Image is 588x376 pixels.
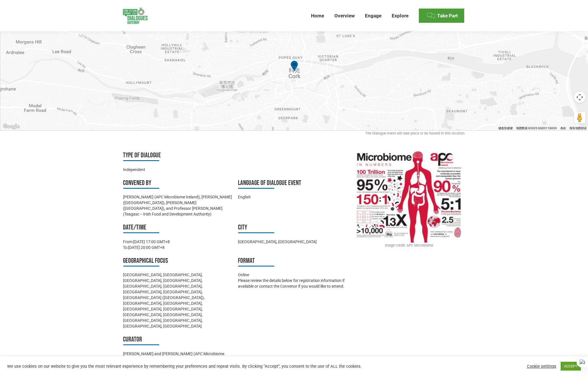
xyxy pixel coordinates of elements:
[2,123,21,130] img: Google
[437,13,458,19] span: Take Part
[123,223,232,233] h3: Date/time
[569,127,587,130] a: 报告地图错误
[334,13,355,19] span: Overview
[561,362,581,371] a: ACCEPT
[353,243,465,248] div: Image credit: APC Microbiome
[238,194,347,200] div: English
[560,127,566,130] a: 条款（在新标签页中打开）
[238,256,347,267] h3: Format
[123,178,232,189] h3: Convened by
[123,194,232,217] div: [PERSON_NAME] (APC Microbiome Ireland), [PERSON_NAME] ([GEOGRAPHIC_DATA]), [PERSON_NAME] ([GEOGRA...
[311,13,324,19] span: Home
[2,123,21,130] a: 在 Google 地图中打开此区域（会打开一个新窗口）
[123,131,465,139] div: The Dialogue event will take place or be hosted in this location.
[123,256,232,267] h3: Geographical focus
[238,178,347,189] h3: Language of Dialogue Event
[427,11,435,20] img: Menu icon
[7,364,409,369] div: We use cookies on our website to give you the most relevant experience by remembering your prefer...
[238,272,347,278] div: Online
[123,167,232,172] div: Independent
[238,223,347,233] h3: City
[392,13,409,19] span: Explore
[123,8,147,24] img: Food Systems Summit Dialogues
[516,127,557,130] span: 地图数据 ©2025 GS(2011)6020
[574,92,585,103] button: 地图镜头控件
[128,245,165,250] time: [DATE] 20:00 GMT+8
[365,13,381,19] span: Engage
[123,351,232,362] div: [PERSON_NAME] and [PERSON_NAME] (APC Microbiome [GEOGRAPHIC_DATA])
[123,239,232,250] div: From: To:
[574,112,585,123] button: 将街景小人拖到地图上以打开街景
[238,239,347,245] div: [GEOGRAPHIC_DATA], [GEOGRAPHIC_DATA]
[238,278,347,289] p: Please review the details below for registration information if available or contact the Convenor...
[527,364,556,369] a: Cookie settings
[123,272,232,329] div: [GEOGRAPHIC_DATA], [GEOGRAPHIC_DATA], [GEOGRAPHIC_DATA], [GEOGRAPHIC_DATA], [GEOGRAPHIC_DATA], [G...
[123,151,232,161] h3: Type of Dialogue
[123,335,232,345] h3: Curator
[133,239,170,244] time: [DATE] 17:00 GMT+8
[498,126,513,130] button: 键盘快捷键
